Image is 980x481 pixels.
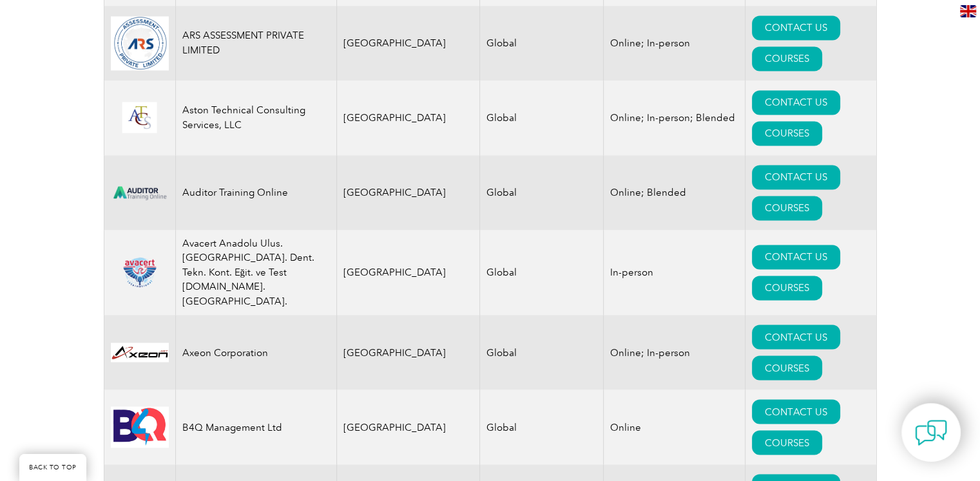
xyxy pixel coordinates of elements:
[752,196,822,220] a: COURSES
[752,430,822,455] a: COURSES
[752,90,840,115] a: CONTACT US
[111,102,169,133] img: ce24547b-a6e0-e911-a812-000d3a795b83-logo.png
[336,390,480,464] td: [GEOGRAPHIC_DATA]
[752,355,822,380] a: COURSES
[111,406,169,448] img: 9db4b902-10da-eb11-bacb-002248158a6d-logo.jpg
[604,390,745,464] td: Online
[604,230,745,316] td: In-person
[752,15,840,40] a: CONTACT US
[480,6,604,80] td: Global
[336,80,480,155] td: [GEOGRAPHIC_DATA]
[752,245,840,269] a: CONTACT US
[175,315,336,390] td: Axeon Corporation
[915,417,947,449] img: contact-chat.png
[19,454,86,481] a: BACK TO TOP
[752,325,840,349] a: CONTACT US
[336,155,480,230] td: [GEOGRAPHIC_DATA]
[480,390,604,464] td: Global
[336,6,480,80] td: [GEOGRAPHIC_DATA]
[175,80,336,155] td: Aston Technical Consulting Services, LLC
[336,315,480,390] td: [GEOGRAPHIC_DATA]
[752,276,822,300] a: COURSES
[480,230,604,316] td: Global
[175,390,336,464] td: B4Q Management Ltd
[111,256,169,288] img: 815efeab-5b6f-eb11-a812-00224815377e-logo.png
[175,155,336,230] td: Auditor Training Online
[111,343,169,362] img: 28820fe6-db04-ea11-a811-000d3a793f32-logo.jpg
[336,230,480,316] td: [GEOGRAPHIC_DATA]
[111,16,169,70] img: 509b7a2e-6565-ed11-9560-0022481565fd-logo.png
[752,165,840,189] a: CONTACT US
[175,230,336,316] td: Avacert Anadolu Ulus. [GEOGRAPHIC_DATA]. Dent. Tekn. Kont. Eğit. ve Test [DOMAIN_NAME]. [GEOGRAPH...
[752,121,822,146] a: COURSES
[960,5,976,17] img: en
[480,155,604,230] td: Global
[604,80,745,155] td: Online; In-person; Blended
[604,155,745,230] td: Online; Blended
[752,46,822,71] a: COURSES
[604,6,745,80] td: Online; In-person
[480,80,604,155] td: Global
[480,315,604,390] td: Global
[175,6,336,80] td: ARS ASSESSMENT PRIVATE LIMITED
[111,178,169,207] img: d024547b-a6e0-e911-a812-000d3a795b83-logo.png
[752,399,840,424] a: CONTACT US
[604,315,745,390] td: Online; In-person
